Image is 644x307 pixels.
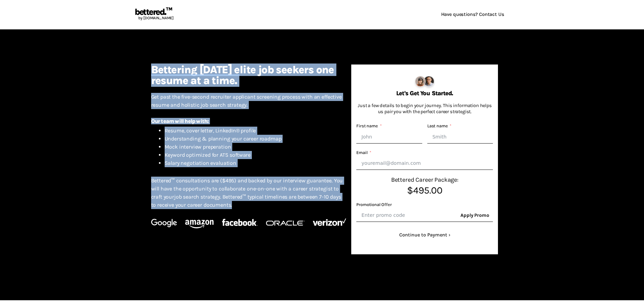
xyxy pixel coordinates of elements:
[165,135,347,143] li: Understanding & planning your career roadmap
[151,173,347,213] p: Bettered™ consultations are ($495) and backed by our interview guarantee. You will have the oppor...
[356,124,381,128] label: First name
[165,143,347,151] li: Mock interview preperation
[356,151,371,155] label: Email
[356,186,493,196] span: $495.00
[356,130,422,144] input: John
[356,177,493,186] span: Bettered Career Package:
[135,8,174,21] a: bettered.™by [DOMAIN_NAME]
[151,65,347,86] h4: Bettering [DATE] elite job seekers one resume at a time.
[165,151,347,159] li: Keyword optimized for ATS software
[356,229,493,241] button: Continue to Payment
[356,209,456,222] input: Promotional Offer
[610,273,636,299] iframe: Drift Widget Chat Controller
[356,90,493,96] h6: Let's Get You Started.
[165,159,347,167] li: Salary negotiation evaluation
[151,89,347,113] p: Get past the five-second recruiter applicant screening process with an effective resume and holis...
[151,118,209,124] strong: Our team will help with:
[436,8,510,21] a: Have questions? Contact Us
[165,127,347,135] li: Resume, cover letter, LinkedIn® profile
[456,209,493,222] span: Apply Promo
[427,130,493,144] input: Smith
[135,16,174,20] span: by [DOMAIN_NAME]
[356,99,493,119] p: Just a few details to begin your journey. This information helps us pair you with the perfect car...
[356,203,391,207] label: Promotional Offer
[356,157,493,170] input: Email
[427,124,451,128] label: Last name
